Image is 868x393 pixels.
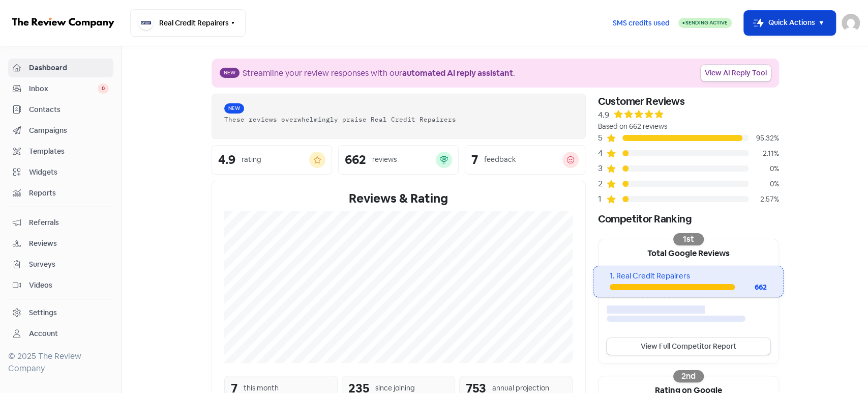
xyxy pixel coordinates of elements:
[29,280,109,291] span: Videos
[749,133,779,144] div: 95.32%
[8,255,113,274] a: Surveys
[744,11,835,35] button: Quick Actions
[29,217,109,228] span: Referrals
[8,213,113,232] a: Referrals
[372,154,397,165] div: reviews
[735,282,767,293] div: 662
[8,276,113,295] a: Videos
[8,184,113,203] a: Reports
[610,270,767,282] div: 1. Real Credit Repairers
[598,162,606,175] div: 3
[29,83,98,94] span: Inbox
[471,154,478,166] div: 7
[598,121,779,132] div: Based on 662 reviews
[749,194,779,205] div: 2.57%
[130,9,246,37] button: Real Credit Repairers
[224,189,573,208] div: Reviews & Rating
[29,328,58,339] div: Account
[749,163,779,174] div: 0%
[98,83,109,94] span: 0
[749,179,779,189] div: 0%
[678,17,732,29] a: Sending Active
[29,259,109,270] span: Surveys
[29,188,109,199] span: Reports
[29,125,109,136] span: Campaigns
[673,370,704,382] div: 2nd
[8,142,113,161] a: Templates
[29,104,109,115] span: Contacts
[224,115,573,124] div: These reviews overwhelmingly praise Real Credit Repairers
[243,67,515,79] div: Streamline your review responses with our .
[604,17,678,27] a: SMS credits used
[598,239,779,266] div: Total Google Reviews
[8,350,113,375] div: © 2025 The Review Company
[218,154,235,166] div: 4.9
[607,338,770,355] a: View Full Competitor Report
[613,18,670,29] span: SMS credits used
[402,68,513,78] b: automated AI reply assistant
[598,211,779,227] div: Competitor Ranking
[598,94,779,109] div: Customer Reviews
[842,14,860,32] img: User
[8,79,113,98] a: Inbox 0
[29,307,57,318] div: Settings
[598,132,606,144] div: 5
[598,178,606,190] div: 2
[29,167,109,178] span: Widgets
[484,154,516,165] div: feedback
[345,154,366,166] div: 662
[8,234,113,253] a: Reviews
[598,109,609,121] div: 4.9
[749,148,779,159] div: 2.11%
[8,163,113,182] a: Widgets
[29,238,109,249] span: Reviews
[598,147,606,159] div: 4
[8,324,113,343] a: Account
[224,103,244,114] span: New
[685,19,728,26] span: Sending Active
[29,146,109,157] span: Templates
[212,145,332,175] a: 4.9rating
[242,154,261,165] div: rating
[8,303,113,322] a: Settings
[701,65,771,81] a: View AI Reply Tool
[338,145,459,175] a: 662reviews
[465,145,585,175] a: 7feedback
[8,100,113,119] a: Contacts
[8,59,113,77] a: Dashboard
[598,193,606,205] div: 1
[673,233,704,245] div: 1st
[8,121,113,140] a: Campaigns
[29,63,109,73] span: Dashboard
[220,68,240,78] span: New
